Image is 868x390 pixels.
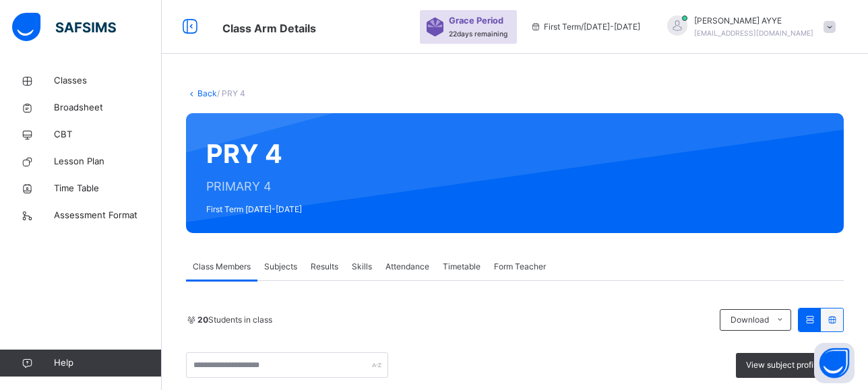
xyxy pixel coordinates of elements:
span: Skills [352,261,372,273]
span: Students in class [197,314,272,326]
span: session/term information [530,21,640,33]
button: Open asap [814,343,855,383]
span: [PERSON_NAME] AYYE [694,15,813,27]
span: Assessment Format [54,209,162,222]
a: Back [197,88,217,98]
span: Time Table [54,182,162,195]
div: SALEHAYYE [654,15,842,39]
span: Class Arm Details [222,22,316,35]
span: 22 days remaining [449,30,507,38]
span: Subjects [264,261,297,273]
span: Class Members [193,261,251,273]
b: 20 [197,315,208,325]
span: Lesson Plan [54,155,162,168]
span: Classes [54,74,162,88]
span: Download [731,314,769,326]
img: sticker-purple.71386a28dfed39d6af7621340158ba97.svg [427,18,443,36]
span: Form Teacher [494,261,546,273]
span: Attendance [385,261,429,273]
span: / PRY 4 [217,88,245,98]
span: View subject profile [746,359,820,371]
span: [EMAIL_ADDRESS][DOMAIN_NAME] [694,29,813,37]
img: safsims [12,13,116,41]
span: Grace Period [449,14,503,27]
span: Broadsheet [54,101,162,115]
span: Results [311,261,338,273]
span: Help [54,356,161,370]
span: Timetable [443,261,480,273]
span: CBT [54,128,162,141]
